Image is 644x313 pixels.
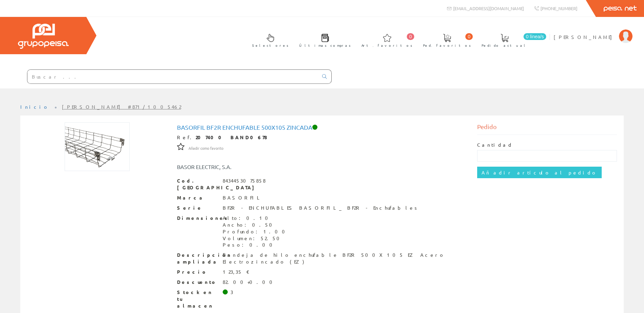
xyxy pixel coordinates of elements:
div: Profundo: 1.00 [223,228,289,235]
input: Añadir artículo al pedido [477,167,602,178]
div: Peso: 0.00 [223,242,289,248]
span: Precio [177,269,218,275]
div: Ref. [177,134,467,141]
div: Volumen: 52.50 [223,235,289,242]
span: Descuento [177,279,218,286]
div: BASORFIL [223,194,263,201]
strong: 207400 BAND0678 [196,134,267,140]
span: [PHONE_NUMBER] [540,5,577,11]
span: Últimas compras [299,42,351,49]
div: BASOR ELECTRIC, S.A. [172,163,347,171]
span: Ped. favoritos [423,42,471,49]
div: 3 [230,289,233,296]
span: 0 [465,33,473,40]
span: Cod. [GEOGRAPHIC_DATA] [177,178,218,191]
div: 82.00+0.00 [223,279,276,286]
a: Inicio [20,104,49,110]
img: Grupo Peisa [18,24,69,49]
a: Últimas compras [292,28,354,51]
div: Ancho: 0.50 [223,222,289,228]
span: 0 línea/s [524,33,546,40]
a: [PERSON_NAME] #871/1005462 [62,104,181,110]
div: Pedido [477,122,617,135]
span: Selectores [252,42,289,49]
div: 8434453075858 [223,178,266,184]
a: Añadir como favorito [188,145,223,151]
span: Marca [177,194,218,201]
span: Stock en tu almacen [177,289,218,309]
span: Descripción ampliada [177,252,218,265]
span: Pedido actual [482,42,528,49]
span: Art. favoritos [361,42,413,49]
h1: Basorfil Bf2r Enchufable 500x105 Zincada [177,124,467,131]
div: Alto: 0.10 [223,215,289,222]
input: Buscar ... [27,70,318,83]
span: 0 [407,33,414,40]
div: Bandeja de hilo enchufable BF2R 500X105 EZ Acero Electrozincado (EZ) [223,252,467,265]
div: 123,35 € [223,269,250,275]
span: [PERSON_NAME] [554,34,616,40]
span: [EMAIL_ADDRESS][DOMAIN_NAME] [453,5,524,11]
span: Dimensiones [177,215,218,222]
div: BF2R - ENCHUFABLES BASORFIL_ BF2R - Enchufables [223,205,419,211]
a: [PERSON_NAME] [554,28,632,35]
span: Añadir como favorito [188,146,223,151]
label: Cantidad [477,142,513,148]
span: Serie [177,205,218,211]
img: Foto artículo Basorfil Bf2r Enchufable 500x105 Zincada (192x144) [65,122,130,171]
a: Selectores [245,28,292,51]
